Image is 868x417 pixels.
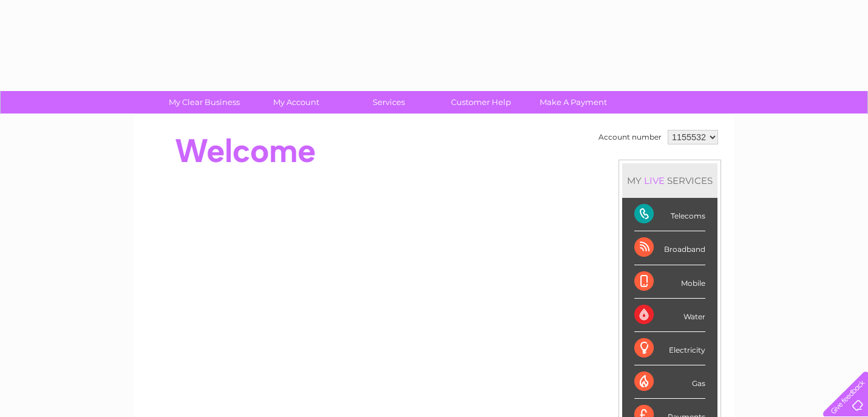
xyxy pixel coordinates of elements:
div: MY SERVICES [622,163,717,198]
div: Broadband [634,231,705,265]
div: Telecoms [634,198,705,231]
div: Water [634,299,705,332]
a: My Clear Business [154,91,254,114]
div: Mobile [634,265,705,299]
a: Make A Payment [523,91,623,114]
td: Account number [595,127,665,147]
a: My Account [246,91,347,114]
div: LIVE [642,175,667,186]
a: Services [339,91,439,114]
div: Gas [634,365,705,399]
a: Customer Help [431,91,531,114]
div: Electricity [634,332,705,365]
